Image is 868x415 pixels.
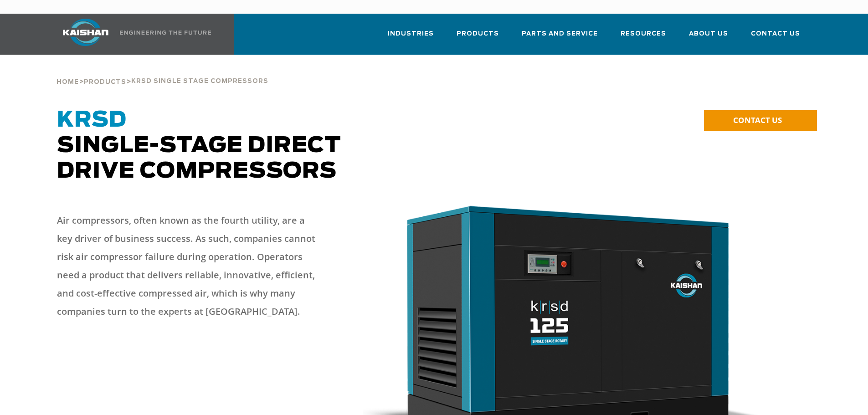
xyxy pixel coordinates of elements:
span: Products [84,79,126,85]
span: Resources [621,29,666,39]
span: CONTACT US [733,115,782,125]
img: kaishan logo [51,19,120,46]
a: Contact Us [751,22,800,53]
span: Parts and Service [522,29,598,39]
img: Engineering the future [120,31,211,35]
p: Air compressors, often known as the fourth utility, are a key driver of business success. As such... [57,211,321,321]
span: Contact Us [751,29,800,39]
a: Home [56,77,79,86]
span: KRSD [57,109,127,131]
span: Products [457,29,499,39]
a: Industries [388,22,434,53]
a: Products [457,22,499,53]
a: Resources [621,22,666,53]
span: About Us [689,29,728,39]
a: Parts and Service [522,22,598,53]
a: Kaishan USA [51,14,213,55]
span: Home [56,79,79,85]
div: > > [56,55,268,89]
a: Products [84,77,126,86]
span: krsd single stage compressors [131,78,268,84]
a: About Us [689,22,728,53]
a: CONTACT US [704,110,817,131]
span: Industries [388,29,434,39]
span: Single-Stage Direct Drive Compressors [57,109,341,182]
